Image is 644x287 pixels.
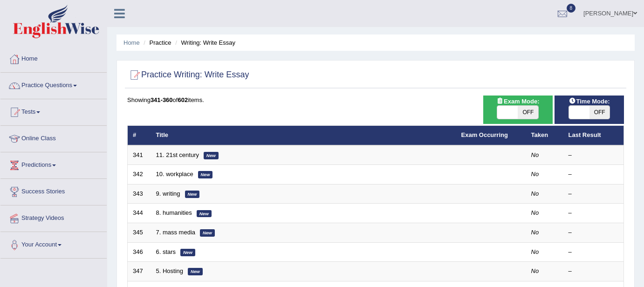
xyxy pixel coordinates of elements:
span: Exam Mode: [493,96,543,106]
em: No [531,267,539,274]
em: No [531,229,539,236]
em: No [531,171,539,178]
div: – [569,209,619,218]
td: 347 [128,262,151,281]
div: – [569,151,619,160]
em: New [198,171,213,178]
div: – [569,228,619,237]
a: 9. writing [156,190,180,197]
a: Home [123,39,140,46]
a: 8. humanities [156,209,192,216]
a: 5. Hosting [156,267,184,274]
span: OFF [518,106,538,119]
a: Your Account [0,232,107,255]
td: 342 [128,165,151,184]
span: Time Mode: [565,96,613,106]
a: 6. stars [156,248,176,255]
em: No [531,209,539,216]
td: 341 [128,145,151,165]
b: 341-360 [151,96,173,103]
em: No [531,190,539,197]
th: Taken [526,126,563,145]
div: Showing of items. [127,96,624,104]
em: New [180,249,195,256]
div: – [569,248,619,257]
td: 346 [128,242,151,262]
div: – [569,267,619,276]
div: – [569,170,619,179]
li: Practice [141,38,171,47]
a: Home [0,46,107,69]
td: 345 [128,223,151,243]
h2: Practice Writing: Write Essay [127,68,249,82]
a: Online Class [0,126,107,149]
em: No [531,248,539,255]
a: Success Stories [0,179,107,202]
li: Writing: Write Essay [173,38,235,47]
em: New [204,152,219,159]
span: OFF [589,106,610,119]
a: Strategy Videos [0,205,107,229]
a: 11. 21st century [156,151,199,158]
div: Show exams occurring in exams [483,96,553,124]
a: 7. mass media [156,229,196,236]
td: 343 [128,184,151,204]
div: – [569,190,619,198]
td: 344 [128,204,151,223]
a: Exam Occurring [461,131,508,138]
th: # [128,126,151,145]
span: 8 [567,4,576,13]
em: New [188,268,203,275]
th: Last Result [563,126,624,145]
em: New [197,210,212,218]
a: 10. workplace [156,171,193,178]
em: No [531,151,539,158]
th: Title [151,126,456,145]
em: New [185,191,200,198]
a: Tests [0,99,107,123]
em: New [200,229,215,237]
b: 602 [178,96,188,103]
a: Practice Questions [0,73,107,96]
a: Predictions [0,152,107,176]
